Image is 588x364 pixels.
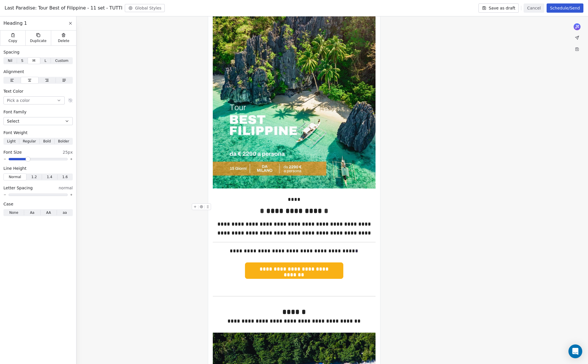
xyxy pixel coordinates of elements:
[46,210,51,215] span: AA
[7,139,16,144] span: Light
[524,3,544,13] button: Cancel
[47,174,52,180] span: 1.4
[3,185,33,191] span: Letter Spacing
[43,139,51,144] span: Bold
[3,69,24,75] span: Alignment
[9,210,18,215] span: None
[63,149,73,155] span: 25px
[23,139,36,144] span: Regular
[3,149,22,155] span: Font Size
[3,88,23,94] span: Text Color
[8,58,12,63] span: Nil
[3,130,28,136] span: Font Weight
[58,139,69,144] span: Bolder
[30,39,46,43] span: Duplicate
[45,58,47,63] span: L
[63,210,67,215] span: aa
[3,96,65,104] button: Pick a color
[3,20,27,27] span: Heading 1
[59,185,73,191] span: normal
[30,210,35,215] span: Aa
[3,49,20,55] span: Spacing
[62,174,68,180] span: 1.6
[31,174,37,180] span: 1.2
[3,201,13,207] span: Case
[568,344,582,358] div: Open Intercom Messenger
[5,5,122,12] span: Last Paradise: Tour Best of Filippine - 11 set - TUTTI
[21,58,23,63] span: S
[125,4,165,12] button: Global Styles
[547,3,583,13] button: Schedule/Send
[3,109,26,115] span: Font Family
[478,3,519,13] button: Save as draft
[7,118,19,124] span: Select
[8,39,17,43] span: Copy
[55,58,68,63] span: Custom
[58,39,70,43] span: Delete
[3,165,26,171] span: Line Height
